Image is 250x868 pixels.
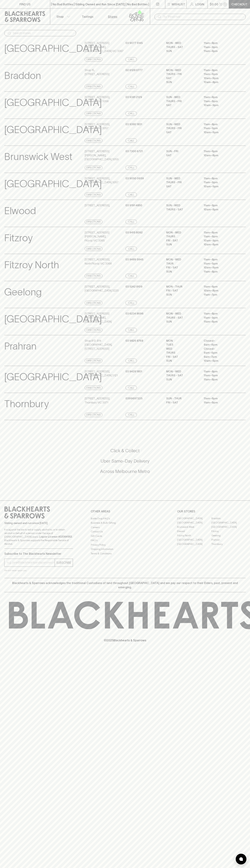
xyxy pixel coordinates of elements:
p: Shop 15 , [STREET_ADDRESS] [85,68,109,76]
a: Elwood [177,529,211,533]
p: 03 9489 5945 [125,258,143,262]
p: [STREET_ADDRESS] , North Fitzroy VIC 3068 [85,258,112,266]
p: We will never spam you [4,569,73,572]
p: 11am – 7pm [204,293,236,297]
p: 11am – 8pm [204,231,236,235]
div: Call to action block [4,433,246,493]
p: SAT [166,76,198,80]
input: Try "Pinot noir" [163,14,243,20]
p: 03 6234 8696 [125,312,143,316]
p: Checkout [231,2,247,6]
p: 11am – 8pm [204,258,236,262]
p: 11am – 8pm [204,320,236,324]
p: 11am – 8pm [204,49,236,53]
p: 10am – 9pm [204,239,236,243]
a: Call [125,328,137,332]
p: [STREET_ADDRESS] , Brunswick VIC 3056 [85,95,110,103]
p: Brunswick West [4,149,72,164]
a: Fitzroy [211,529,246,533]
p: 10am – 8pm [204,153,236,158]
p: 11am – 8pm [204,370,236,374]
p: 10am – 8pm [204,243,236,247]
p: THURS - SAT [166,45,198,49]
p: 11am – 8pm [204,95,236,99]
button: Shop [50,9,75,24]
p: Prahran [4,339,36,354]
a: Terms & Conditions [91,551,159,556]
p: 11am – 8pm [204,312,236,316]
p: 11am – 8pm [204,68,236,72]
a: Call [125,166,137,170]
p: 11am – 8pm [204,122,236,126]
input: Search stores [13,30,73,36]
p: SUN [166,293,198,297]
p: Braddon [4,68,41,83]
p: 9am – 6pm [204,351,236,355]
button: SUBSCRIBE [55,559,73,567]
p: It is against the law to sell or supply alcohol to, or to obtain alcohol on behalf of a person un... [4,528,73,546]
a: Directions [85,328,102,332]
p: FRI - SAT [166,266,198,270]
p: $0.00 [210,2,218,6]
p: [STREET_ADDRESS] , Brunswick VIC 3057 [85,122,110,130]
p: Wishlist [172,2,185,6]
a: Call [125,274,137,278]
a: Call [125,413,137,417]
a: Business & Bulk Gifting [91,521,159,525]
p: SUN [166,49,198,53]
p: Subscribe to The Blackhearts Newsletter [4,552,73,556]
p: Fri - Sat [166,401,198,405]
p: SAT [166,184,198,189]
p: 11am – 9pm [204,401,236,405]
p: [STREET_ADDRESS][PERSON_NAME] , [GEOGRAPHIC_DATA] [85,312,125,324]
a: [GEOGRAPHIC_DATA] [177,521,211,525]
p: 11am – 8pm [204,176,236,181]
p: MON - WED [166,41,198,45]
a: Directions [85,57,102,62]
a: Braddon [211,516,246,521]
a: Tastings [75,9,100,24]
p: 10am – 8pm [204,80,236,84]
p: SUN - WED [166,176,198,181]
a: FAQ's [91,538,159,543]
p: [STREET_ADDRESS][PERSON_NAME] , [GEOGRAPHIC_DATA] 3055 [85,149,125,161]
p: 10am – 8pm [204,208,236,212]
p: THURS - SAT [166,316,198,320]
p: 11am – 9pm [204,126,236,130]
p: MON - WED [166,258,198,262]
p: 11am – 9pm [204,262,236,266]
p: THURS [166,351,198,355]
a: Call [125,84,137,89]
p: 10am – 8pm [204,289,236,293]
a: [GEOGRAPHIC_DATA] [177,516,211,521]
p: 11am – 9pm [204,72,236,76]
p: Closed – [204,347,236,351]
p: [GEOGRAPHIC_DATA] [4,41,102,56]
p: MON - THUR [166,285,198,289]
p: 11am – 9pm [204,45,236,49]
p: SAT [166,130,198,134]
p: THUR [166,262,198,266]
a: Call [125,220,137,224]
a: Fitzroy North [177,533,211,538]
p: [STREET_ADDRESS] , Thornbury VIC 3071 [85,396,110,405]
p: 03 9077 5145 [125,41,143,45]
a: Directions [85,193,102,197]
p: MON [166,339,198,343]
p: 11am – 8pm [204,270,236,274]
a: Call [125,57,137,62]
p: [STREET_ADDRESS][PERSON_NAME] , Fitzroy VIC 3065 [85,231,125,243]
p: Fitzroy North [4,258,59,272]
a: Directions [85,274,102,278]
p: 9am – 6pm [204,343,236,347]
p: 03 9380 1831 [125,122,142,126]
p: SUN [166,378,198,382]
a: Shipping Information [91,547,159,551]
p: TUES [166,343,198,347]
p: 11am – 9pm [204,235,236,239]
p: THURS - FRI [166,180,198,184]
p: THURS - SAT [166,208,198,212]
p: FRI - SAT [166,289,198,293]
p: THURS [166,235,198,239]
h5: Uber Same-Day Delivery [4,458,246,464]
